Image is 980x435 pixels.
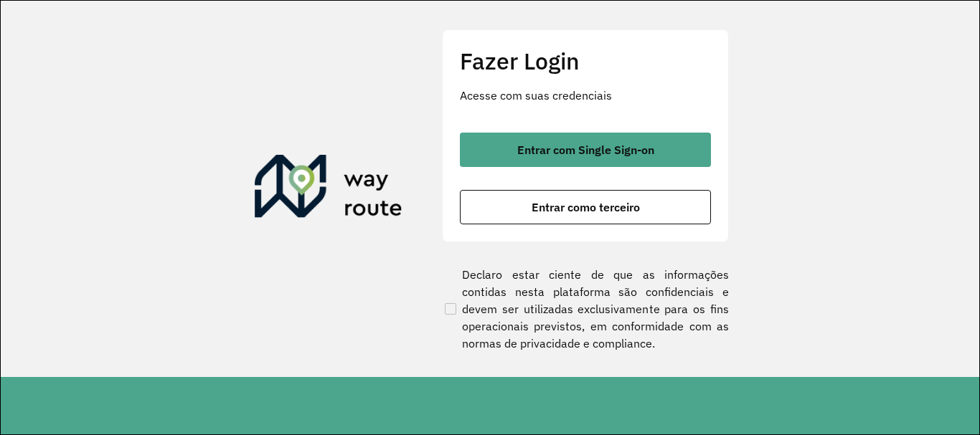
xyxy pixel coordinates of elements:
img: Roteirizador AmbevTech [255,155,402,224]
p: Acesse com suas credenciais [460,87,711,104]
label: Declaro estar ciente de que as informações contidas nesta plataforma são confidenciais e devem se... [442,266,729,352]
span: Entrar como terceiro [532,201,640,213]
h2: Fazer Login [460,47,711,75]
button: button [460,190,711,224]
button: button [460,133,711,167]
span: Entrar com Single Sign-on [517,144,654,156]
